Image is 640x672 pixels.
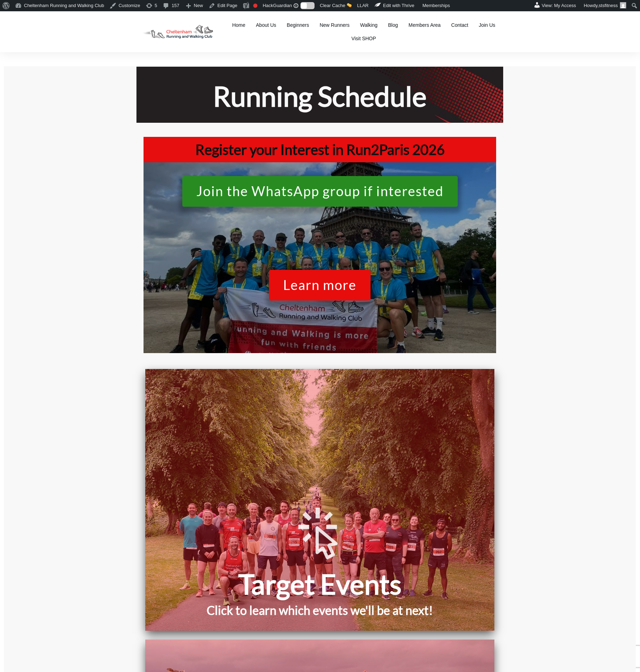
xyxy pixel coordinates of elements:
[409,20,441,30] a: Members Area
[599,3,618,8] span: stsfitness
[253,4,257,8] div: Focus keyphrase not set
[147,140,493,159] h1: Register your Interest in Run2Paris 2026
[319,20,349,30] a: New Runners
[269,270,371,301] a: Learn more
[232,20,245,30] a: Home
[388,20,398,30] a: Blog
[287,20,309,30] a: Beginners
[182,176,458,207] a: Join the WhatsApp group if interested
[144,78,496,114] h1: Running Schedule
[283,278,356,296] span: Learn more
[137,20,219,44] img: Decathlon
[196,184,444,202] span: Join the WhatsApp group if interested
[479,20,495,30] a: Join Us
[347,3,352,7] img: 🧽
[451,20,468,30] a: Contact
[149,566,491,602] h1: Target Events
[360,20,377,30] a: Walking
[352,34,376,43] a: Visit SHOP
[149,602,491,627] h2: Click to learn which events we'll be at next!
[320,3,345,8] span: Clear Cache
[256,20,276,30] a: About Us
